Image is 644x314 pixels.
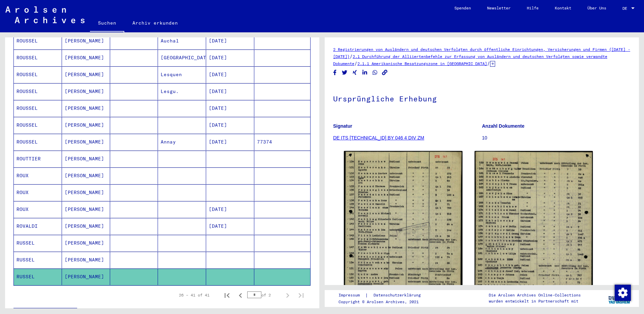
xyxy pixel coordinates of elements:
mat-cell: [DATE] [206,33,254,49]
img: Arolsen_neg.svg [5,6,85,23]
p: Copyright © Arolsen Archives, 2021 [339,299,429,305]
mat-cell: [PERSON_NAME] [62,117,110,133]
mat-cell: [GEOGRAPHIC_DATA] [158,50,206,66]
h1: Ursprüngliche Erhebung [333,83,631,113]
mat-cell: ROUSSEL [14,117,62,133]
span: / [354,60,357,66]
button: Next page [281,288,294,302]
mat-cell: ROVALDI [14,218,62,234]
mat-cell: [PERSON_NAME] [62,33,110,49]
p: wurden entwickelt in Partnerschaft mit [489,298,581,304]
mat-cell: [PERSON_NAME] [62,201,110,218]
a: 2.1 Durchführung der Alliiertenbefehle zur Erfassung von Ausländern und deutschen Verfolgten sowi... [333,54,607,66]
mat-cell: [PERSON_NAME] [62,184,110,201]
mat-cell: [PERSON_NAME] [62,66,110,83]
button: Previous page [234,288,247,302]
mat-cell: [DATE] [206,83,254,100]
a: 2.1.1 Amerikanische Besatzungszone in [GEOGRAPHIC_DATA] [357,61,487,66]
b: Anzahl Dokumente [482,123,524,129]
mat-cell: [DATE] [206,117,254,133]
mat-cell: [DATE] [206,66,254,83]
a: 2 Registrierungen von Ausländern und deutschen Verfolgten durch öffentliche Einrichtungen, Versic... [333,47,630,59]
button: Share on LinkedIn [361,68,368,77]
mat-cell: [PERSON_NAME] [62,151,110,167]
div: of 2 [247,292,281,298]
mat-cell: ROUTTIER [14,151,62,167]
mat-cell: [DATE] [206,50,254,66]
mat-cell: [PERSON_NAME] [62,134,110,150]
mat-cell: ROUSSEL [14,66,62,83]
mat-cell: Lesgu. [158,83,206,100]
mat-cell: [PERSON_NAME] [62,252,110,268]
mat-cell: [PERSON_NAME] [62,167,110,184]
mat-cell: RUSSEL [14,252,62,268]
button: Share on Xing [351,68,358,77]
mat-cell: RUSSEL [14,235,62,251]
mat-cell: Auchal [158,33,206,49]
a: Datenschutzerklärung [368,292,429,299]
button: Last page [294,288,308,302]
button: Share on Twitter [341,68,348,77]
span: / [350,53,353,59]
a: Suchen [90,15,124,32]
mat-cell: [PERSON_NAME] [62,50,110,66]
mat-cell: RUSSEL [14,269,62,285]
mat-cell: [DATE] [206,100,254,117]
button: Share on WhatsApp [372,68,379,77]
button: Share on Facebook [331,68,339,77]
img: Zustimmung ändern [615,285,631,301]
mat-cell: ROUX [14,184,62,201]
mat-cell: ROUSSEL [14,50,62,66]
mat-cell: [PERSON_NAME] [62,100,110,117]
mat-cell: [PERSON_NAME] [62,218,110,234]
mat-cell: ROUSSEL [14,33,62,49]
button: Copy link [381,68,388,77]
span: / [487,60,490,66]
div: 26 – 41 of 41 [179,292,210,298]
button: First page [220,288,234,302]
mat-cell: ROUSSEL [14,134,62,150]
mat-cell: [PERSON_NAME] [62,235,110,251]
mat-cell: [DATE] [206,134,254,150]
mat-cell: Lesquen [158,66,206,83]
mat-cell: Annay [158,134,206,150]
b: Signatur [333,123,352,129]
mat-cell: 77374 [254,134,310,150]
mat-cell: ROUSSEL [14,83,62,100]
mat-cell: [PERSON_NAME] [62,83,110,100]
p: 10 [482,134,631,142]
div: | [339,292,429,299]
div: Zustimmung ändern [614,284,631,301]
a: Archiv erkunden [124,15,186,31]
a: DE ITS [TECHNICAL_ID] BY 046 4 DIV ZM [333,135,424,140]
mat-cell: ROUX [14,167,62,184]
mat-cell: ROUX [14,201,62,218]
a: Impressum [339,292,365,299]
p: Die Arolsen Archives Online-Collections [489,292,581,298]
img: yv_logo.png [607,290,632,307]
mat-cell: [DATE] [206,201,254,218]
mat-cell: [PERSON_NAME] [62,269,110,285]
span: DE [622,6,630,11]
mat-cell: ROUSSEL [14,100,62,117]
mat-cell: [DATE] [206,218,254,234]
